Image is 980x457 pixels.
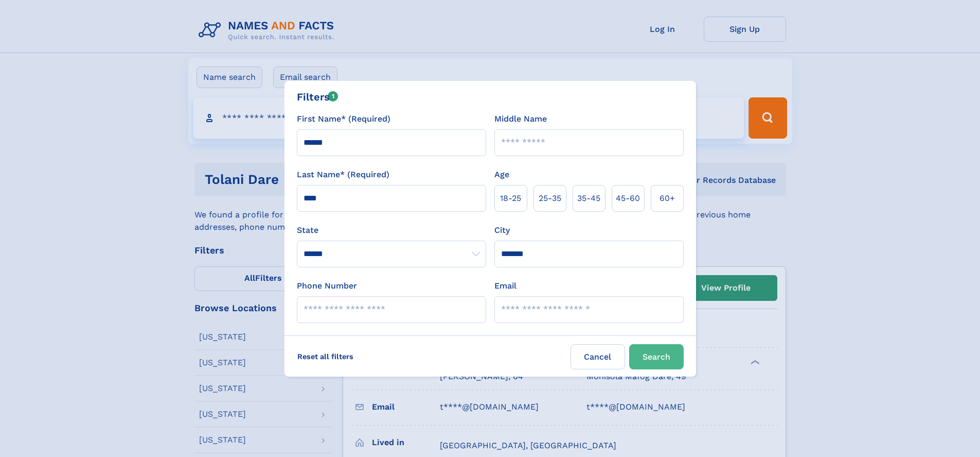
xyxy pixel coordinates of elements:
[571,344,625,369] label: Cancel
[297,224,486,236] label: State
[297,89,338,105] div: Filters
[297,168,389,181] label: Last Name* (Required)
[494,280,516,292] label: Email
[494,113,547,125] label: Middle Name
[291,344,360,369] label: Reset all filters
[629,344,684,369] button: Search
[660,192,675,205] span: 60+
[494,168,509,181] label: Age
[539,192,561,205] span: 25‑35
[500,192,521,205] span: 18‑25
[616,192,640,205] span: 45‑60
[577,192,600,205] span: 35‑45
[494,224,510,236] label: City
[297,280,357,292] label: Phone Number
[297,113,390,125] label: First Name* (Required)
